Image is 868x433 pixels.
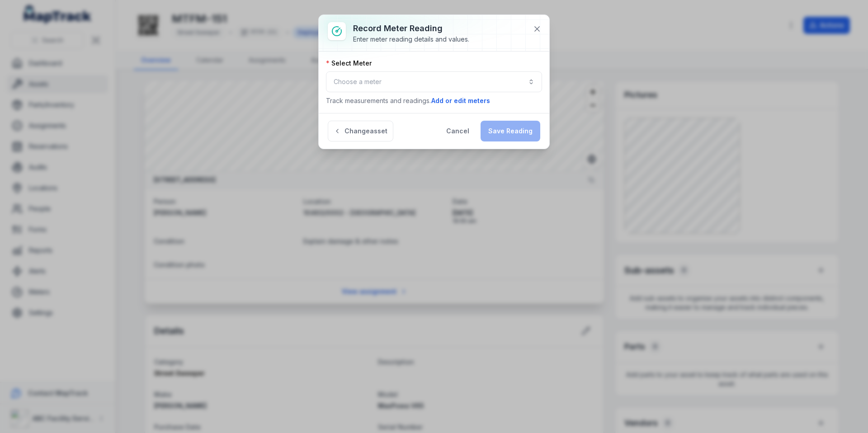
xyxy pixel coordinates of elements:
[326,59,372,68] label: Select Meter
[431,96,491,106] button: Add or edit meters
[326,96,542,106] p: Track measurements and readings.
[326,71,542,92] button: Choose a meter
[328,121,393,141] button: Changeasset
[439,121,477,141] button: Cancel
[353,22,469,35] h3: Record meter reading
[353,35,469,44] div: Enter meter reading details and values.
